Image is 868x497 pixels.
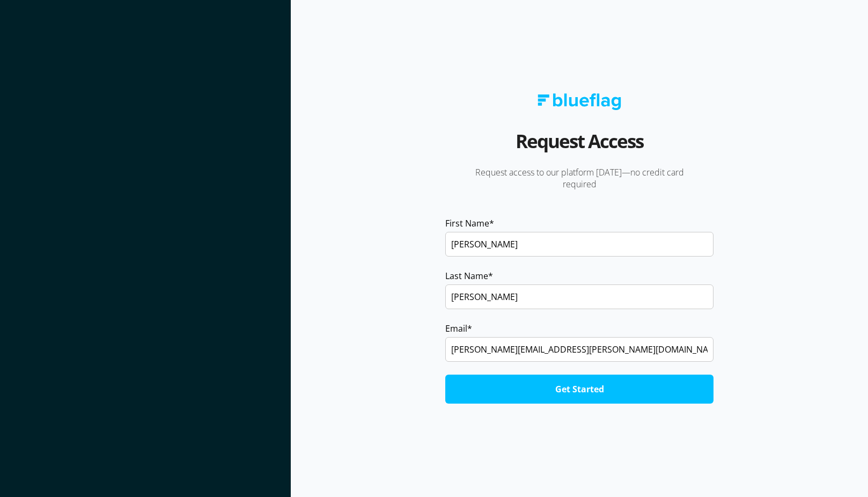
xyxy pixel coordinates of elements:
[445,375,713,404] input: Get Started
[445,322,467,335] span: Email
[445,284,713,309] input: Smith
[445,269,488,282] span: Last Name
[516,126,643,166] h2: Request Access
[538,93,621,110] img: Blue Flag logo
[445,217,489,230] span: First Name
[445,232,713,257] input: John
[445,337,713,362] input: name@yourcompany.com.au
[435,166,724,190] p: Request access to our platform [DATE]—no credit card required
